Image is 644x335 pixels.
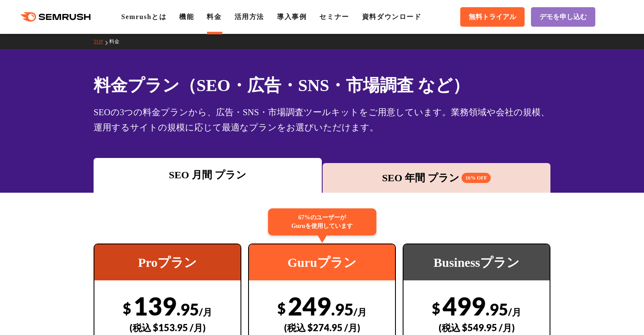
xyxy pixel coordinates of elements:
[277,13,307,20] a: 導入事例
[531,7,595,27] a: デモを申し込む
[404,244,550,280] div: Businessプラン
[121,13,166,20] a: Semrushとは
[199,306,212,318] span: /月
[268,208,376,235] div: 67%のユーザーが Guruを使用しています
[539,13,587,22] span: デモを申し込む
[94,39,109,44] a: TOP
[277,299,286,317] span: $
[319,13,349,20] a: セミナー
[327,170,547,185] div: SEO 年間 プラン
[331,299,354,319] span: .95
[249,244,395,280] div: Guruプラン
[508,306,521,318] span: /月
[432,299,440,317] span: $
[362,13,422,20] a: 資料ダウンロード
[469,13,516,22] span: 無料トライアル
[94,244,240,280] div: Proプラン
[235,13,264,20] a: 活用方法
[109,39,126,44] a: 料金
[98,167,318,183] div: SEO 月間 プラン
[179,13,194,20] a: 機能
[354,306,367,318] span: /月
[486,299,508,319] span: .95
[94,73,550,98] h1: 料金プラン（SEO・広告・SNS・市場調査 など）
[460,7,525,27] a: 無料トライアル
[94,105,550,135] div: SEOの3つの料金プランから、広告・SNS・市場調査ツールキットをご用意しています。業務領域や会社の規模、運用するサイトの規模に応じて最適なプランをお選びいただけます。
[462,173,491,183] span: 16% OFF
[207,13,221,20] a: 料金
[177,299,199,319] span: .95
[123,299,131,317] span: $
